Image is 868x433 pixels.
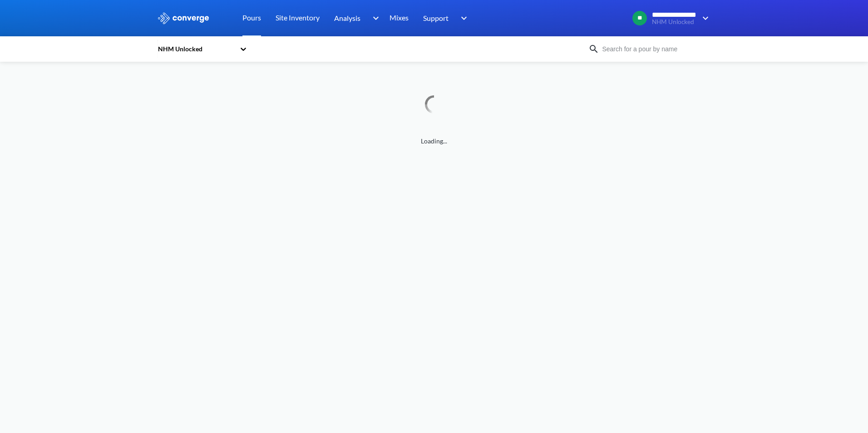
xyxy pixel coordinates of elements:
[652,19,696,25] span: NHM Unlocked
[696,13,711,24] img: downArrow.svg
[157,44,235,54] div: NHM Unlocked
[334,12,360,24] span: Analysis
[455,13,469,24] img: downArrow.svg
[157,12,210,24] img: logo_ewhite.svg
[599,44,709,54] input: Search for a pour by name
[367,13,381,24] img: downArrow.svg
[588,44,599,54] img: icon-search.svg
[423,12,449,24] span: Support
[157,136,711,146] span: Loading...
